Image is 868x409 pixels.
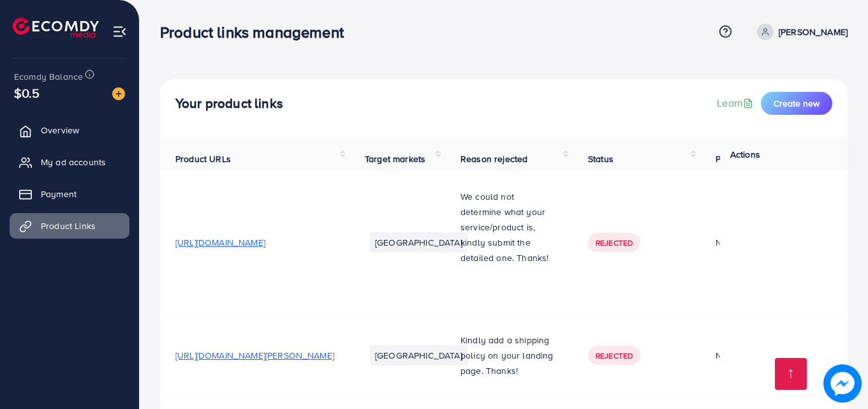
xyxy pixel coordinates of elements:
[41,188,77,200] span: Payment
[779,24,848,40] p: [PERSON_NAME]
[175,236,265,249] span: [URL][DOMAIN_NAME]
[10,149,129,175] a: My ad accounts
[41,156,106,168] span: My ad accounts
[13,18,99,38] img: logo
[717,96,756,110] a: Learn
[716,349,805,362] div: N/A
[10,213,129,239] a: Product Links
[596,350,633,361] span: Rejected
[10,117,129,143] a: Overview
[370,345,467,366] li: [GEOGRAPHIC_DATA]
[460,190,548,264] span: We could not determine what your service/product is, kindly submit the detailed one. Thanks!
[460,152,527,165] span: Reason rejected
[14,84,40,102] span: $0.5
[175,96,283,112] h4: Your product links
[160,23,354,41] h3: Product links management
[41,124,79,137] span: Overview
[460,332,557,378] p: Kindly add a shipping policy on your landing page. Thanks!
[774,97,820,110] span: Create new
[730,148,760,161] span: Actions
[716,152,772,165] span: Product video
[752,24,848,40] a: [PERSON_NAME]
[588,152,614,165] span: Status
[827,368,858,399] img: image
[716,236,805,249] div: N/A
[365,152,425,165] span: Target markets
[761,92,832,115] button: Create new
[370,232,467,253] li: [GEOGRAPHIC_DATA]
[596,237,633,248] span: Rejected
[175,152,231,165] span: Product URLs
[10,181,129,207] a: Payment
[175,349,334,362] span: [URL][DOMAIN_NAME][PERSON_NAME]
[112,24,127,39] img: menu
[112,87,125,100] img: image
[14,70,83,83] span: Ecomdy Balance
[41,219,96,232] span: Product Links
